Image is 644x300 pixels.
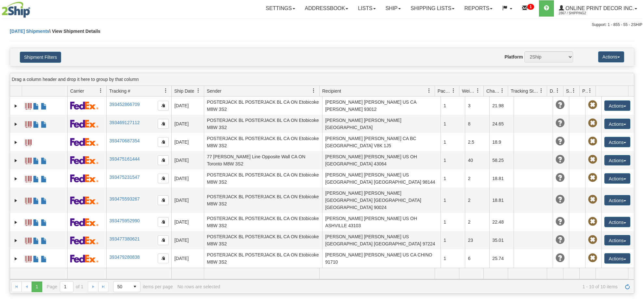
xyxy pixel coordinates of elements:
button: Actions [604,137,630,147]
img: 2 - FedEx Express® [70,218,99,226]
td: 1 [440,213,465,231]
td: [DATE] [171,267,204,286]
a: Expand [13,197,19,204]
a: USMCA CO [41,118,47,129]
a: Expand [13,121,19,127]
td: POSTERJACK BL POSTERJACK BL CA ON Etobicoke M8W 3S2 [204,97,322,115]
span: Page 1 [32,281,42,292]
span: Weight [462,88,476,94]
span: Pickup Not Assigned [588,100,597,110]
td: 77 [PERSON_NAME] Line Opposite Wall CA ON Toronto M8W 3S2 [204,151,322,169]
a: Carrier filter column settings [95,85,106,96]
a: Commercial Invoice [33,155,39,165]
a: Commercial Invoice [33,235,39,245]
button: Copy to clipboard [158,119,169,129]
span: items per page [113,281,173,292]
a: USMCA CO [41,173,47,183]
td: POSTERJACK BL POSTERJACK BL CA ON Etobicoke M8W 3S2 [204,249,322,267]
td: 18.81 [489,188,514,213]
span: Pickup Not Assigned [588,195,597,204]
td: 25.74 [489,249,514,267]
a: Label [25,118,32,129]
a: Label [25,195,32,205]
span: Carrier [70,88,84,94]
td: [DATE] [171,115,204,133]
td: 1 [440,151,465,169]
td: 2 [465,169,489,188]
a: 393479280838 [109,254,139,260]
span: Ship Date [174,88,194,94]
td: POSTERJACK BL POSTERJACK BL CA ON Etobicoke M8W 3S2 [204,267,322,286]
a: USMCA CO [41,100,47,111]
span: Unknown [556,155,565,164]
td: POSTERJACK BL POSTERJACK BL CA ON Etobicoke M8W 3S2 [204,115,322,133]
div: No rows are selected [177,284,220,289]
td: POSTERJACK BL POSTERJACK BL CA ON Etobicoke M8W 3S2 [204,133,322,151]
span: Page sizes drop down [113,281,140,292]
td: [DATE] [171,133,204,151]
button: Copy to clipboard [158,217,169,227]
a: Label [25,216,32,227]
span: \ View Shipment Details [49,29,100,34]
a: Expand [13,176,19,182]
span: Shipment Issues [566,88,572,94]
span: Packages [438,88,451,94]
td: 3 [465,97,489,115]
img: logo2867.jpg [2,2,30,18]
a: Charge filter column settings [497,85,508,96]
td: 1 [440,97,465,115]
a: Settings [261,0,300,17]
span: Pickup Not Assigned [588,137,597,146]
td: POSTERJACK BL POSTERJACK BL CA ON Etobicoke M8W 3S2 [204,231,322,249]
a: 393452866709 [109,102,139,107]
span: Unknown [556,173,565,182]
button: Actions [604,253,630,264]
a: Addressbook [300,0,353,17]
td: [PERSON_NAME] [PERSON_NAME] US [GEOGRAPHIC_DATA] [GEOGRAPHIC_DATA] 98144 [322,169,440,188]
iframe: chat widget [629,117,643,183]
a: Commercial Invoice [33,100,39,111]
td: 1 [440,188,465,213]
span: Unknown [556,254,565,263]
span: Pickup Not Assigned [588,235,597,244]
a: Recipient filter column settings [424,85,435,96]
a: Expand [13,237,19,244]
a: Expand [13,255,19,262]
span: 1 - 10 of 10 items [225,284,618,289]
td: 6 [465,249,489,267]
span: Tracking Status [511,88,539,94]
button: Copy to clipboard [158,254,169,263]
td: [DATE] [171,213,204,231]
span: Pickup Not Assigned [588,173,597,182]
td: [DATE] [171,97,204,115]
td: 1 [440,115,465,133]
td: 40 [465,151,489,169]
span: Pickup Not Assigned [588,254,597,263]
button: Copy to clipboard [158,155,169,165]
td: [PERSON_NAME] [PERSON_NAME] US OH [GEOGRAPHIC_DATA] 43064 [322,151,440,169]
a: Tracking Status filter column settings [536,85,547,96]
button: Copy to clipboard [158,174,169,183]
a: Shipment Issues filter column settings [568,85,579,96]
td: 24.65 [489,115,514,133]
div: grid grouping header [10,73,634,86]
sup: 1 [527,4,534,10]
a: Commercial Invoice [33,173,39,183]
td: 22.48 [489,213,514,231]
img: 2 - FedEx Express® [70,236,99,244]
img: 2 - FedEx Express® [70,174,99,182]
td: POSTERJACK BL POSTERJACK BL CA ON Etobicoke M8W 3S2 [204,169,322,188]
a: 393477380621 [109,236,139,241]
span: Pickup Not Assigned [588,155,597,164]
button: Actions [598,51,624,62]
img: 2 - FedEx Express® [70,120,99,128]
td: [PERSON_NAME] [PERSON_NAME] CA BC [GEOGRAPHIC_DATA] V8K 1J5 [322,133,440,151]
a: USMCA CO [41,155,47,165]
a: Sender filter column settings [308,85,319,96]
span: Unknown [556,217,565,226]
td: [DATE] [171,188,204,213]
td: 1 [440,249,465,267]
span: 50 [117,283,126,290]
span: Unknown [556,100,565,110]
button: Actions [604,100,630,111]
